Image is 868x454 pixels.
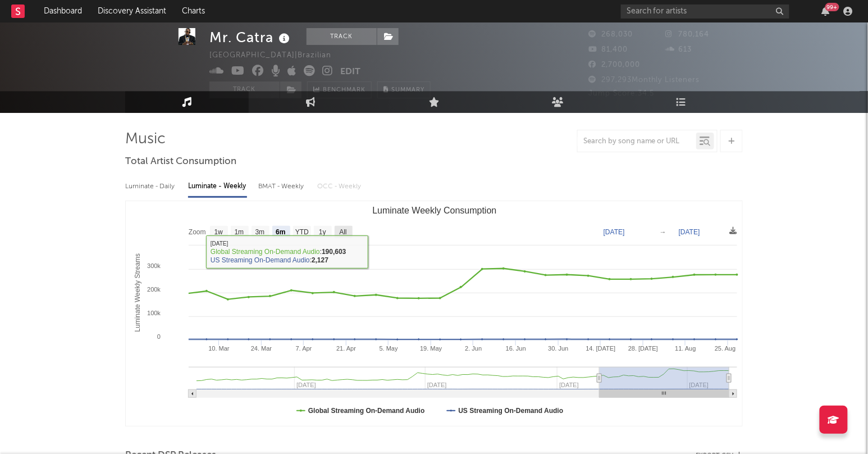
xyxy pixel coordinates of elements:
text: 16. Jun [506,345,526,352]
span: Jump Score: 34.5 [588,90,654,97]
text: 30. Jun [548,345,568,352]
div: Mr. Catra [209,28,293,47]
text: US Streaming On-Demand Audio [459,407,564,415]
text: 14. [DATE] [586,345,616,352]
text: Zoom [189,229,206,237]
text: Luminate Weekly Consumption [372,206,496,215]
text: → [660,228,666,236]
span: 613 [666,46,692,53]
text: 25. Aug [715,345,735,352]
span: 780,164 [666,31,710,38]
span: 268,030 [588,31,633,38]
svg: Luminate Weekly Consumption [126,201,743,426]
text: 19. May [420,345,442,352]
text: [DATE] [679,228,700,236]
text: 2. Jun [465,345,482,352]
div: [GEOGRAPHIC_DATA] | Brazilian [209,49,344,62]
input: Search for artists [621,4,789,19]
text: 100k [147,310,161,316]
span: Total Artist Consumption [125,155,236,169]
text: Luminate Weekly Streams [134,253,141,332]
text: 10. Mar [208,345,230,352]
button: Summary [377,81,431,98]
text: [DATE] [604,228,625,236]
text: 0 [157,333,161,340]
text: 24. Mar [251,345,272,352]
text: 11. Aug [675,345,696,352]
text: All [339,229,346,237]
input: Search by song name or URL [578,137,696,146]
text: 200k [147,286,161,293]
text: 3m [255,229,265,237]
span: Benchmark [323,84,366,97]
span: 2,700,000 [588,61,640,69]
text: 7. Apr [296,345,312,352]
div: BMAT - Weekly [258,177,306,196]
a: Benchmark [307,81,372,98]
div: Luminate - Weekly [188,177,247,196]
div: Luminate - Daily [125,177,177,196]
div: 99 + [825,3,839,11]
text: YTD [295,229,309,237]
text: 28. [DATE] [628,345,658,352]
button: Edit [340,65,360,79]
text: 1m [235,229,244,237]
span: Summary [391,87,424,93]
button: Track [307,28,377,45]
text: 5. May [380,345,399,352]
text: 6m [276,229,285,237]
text: Global Streaming On-Demand Audio [308,407,425,415]
text: 21. Apr [336,345,356,352]
button: Track [209,81,280,98]
span: 297,293 Monthly Listeners [588,76,700,84]
span: 81,400 [588,46,628,53]
text: 1w [214,229,223,237]
text: 1y [319,229,326,237]
text: 300k [147,262,161,269]
button: 99+ [822,7,830,16]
